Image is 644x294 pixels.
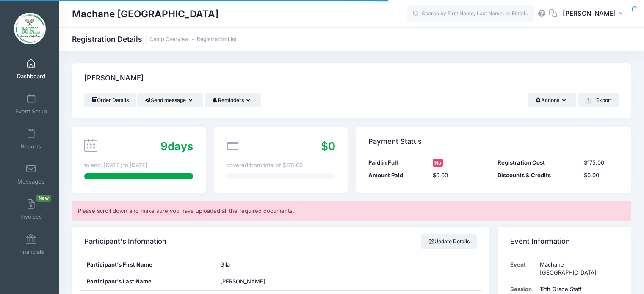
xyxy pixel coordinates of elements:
h1: Registration Details [72,35,237,44]
button: Export [578,93,619,107]
span: [PERSON_NAME] [563,9,616,18]
img: Machane Racket Lake [14,13,46,44]
div: Registration Cost [494,159,580,167]
span: Reports [21,143,41,150]
a: Financials [11,230,51,259]
a: Order Details [84,93,136,107]
span: $0 [321,140,335,153]
span: No [433,159,443,167]
h4: Payment Status [368,129,422,154]
div: Participant's Last Name [80,273,214,290]
div: Amount Paid [364,171,429,180]
a: Dashboard [11,54,51,84]
button: Reminders [205,93,261,107]
button: Send message [137,93,203,107]
span: Invoices [20,213,42,220]
span: Financials [18,248,44,256]
span: Messages [17,178,44,185]
span: New [36,195,51,202]
a: Event Setup [11,89,51,119]
a: Update Details [421,234,477,249]
span: [PERSON_NAME] [220,278,265,285]
a: Camp Overview [149,36,189,43]
div: Please scroll down and make sure you have uploaded all the required documents. [72,201,631,221]
div: Paid in Full [364,159,429,167]
span: Dashboard [17,73,45,80]
div: Discounts & Credits [494,171,580,180]
h4: Event Information [510,229,570,253]
a: InvoicesNew [11,195,51,224]
div: Participant's First Name [80,256,214,273]
h4: Participant's Information [84,229,166,253]
div: $0.00 [580,171,623,180]
span: Gila [220,261,230,268]
a: Messages [11,159,51,189]
input: Search by First Name, Last Name, or Email... [407,5,534,22]
div: days [160,138,193,154]
button: [PERSON_NAME] [557,4,631,24]
td: Machane [GEOGRAPHIC_DATA] [536,256,619,281]
span: Event Setup [15,108,47,115]
td: Event [510,256,536,281]
div: $0.00 [429,171,494,180]
h1: Machane [GEOGRAPHIC_DATA] [72,4,218,24]
a: Reports [11,124,51,154]
div: to end. [DATE] to [DATE] [84,161,193,170]
h4: [PERSON_NAME] [84,66,144,91]
button: Actions [528,93,576,107]
a: Registration List [197,36,237,43]
div: $175.00 [580,159,623,167]
span: 9 [160,140,168,153]
div: covered from total of $175.00 [226,161,335,170]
